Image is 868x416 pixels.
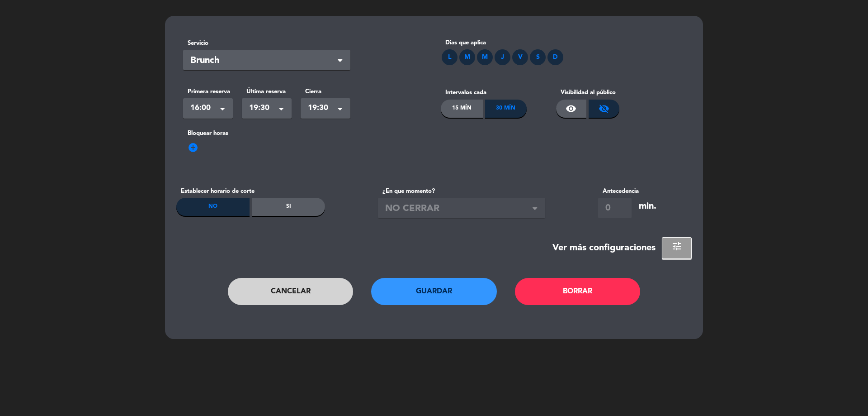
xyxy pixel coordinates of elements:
[183,87,233,96] label: Primera reserva
[249,102,277,115] span: 19:30
[485,100,527,118] div: 30 Mín
[176,186,325,196] label: Establecer horario de corte
[442,49,458,65] div: L
[512,49,528,65] div: V
[671,241,682,252] span: tune
[599,103,609,114] span: visibility_off
[183,38,350,48] label: Servicio
[530,49,546,65] div: S
[190,53,336,68] span: Brunch
[552,241,656,256] div: Ver más configuraciones
[515,278,641,305] button: Borrar
[301,87,350,96] label: Cierra
[228,278,354,305] button: Cancelar
[566,103,576,114] span: visibility
[176,198,250,216] div: No
[441,88,556,97] label: Intervalos cada
[308,102,336,115] span: 19:30
[459,49,475,65] div: M
[188,142,198,153] span: add_circle
[183,129,685,138] label: Bloquear horas
[639,199,656,214] div: min.
[662,237,692,259] button: tune
[495,49,510,65] div: J
[378,186,545,196] label: ¿En que momento?
[477,49,493,65] div: M
[190,102,218,115] span: 16:00
[598,186,639,196] label: Antecedencia
[556,88,685,97] label: Visibilidad al público
[547,49,563,65] div: D
[598,198,632,218] input: 0
[441,38,685,48] div: Días que aplica
[441,100,483,118] div: 15 Mín
[385,201,531,216] span: NO CERRAR
[252,198,325,216] div: Si
[371,278,497,305] button: Guardar
[242,87,292,96] label: Última reserva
